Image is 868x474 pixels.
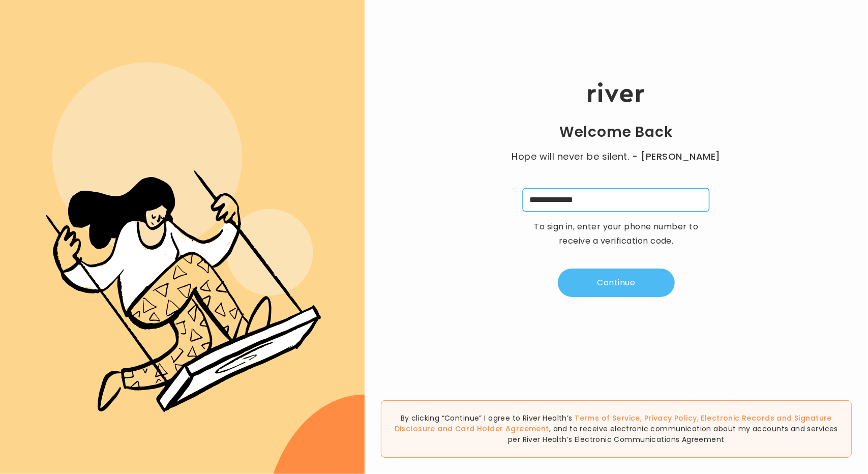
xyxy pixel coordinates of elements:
[395,413,832,434] a: Electronic Records and Signature Disclosure
[527,220,705,248] p: To sign in, enter your phone number to receive a verification code.
[455,424,549,434] a: Card Holder Agreement
[502,150,731,164] p: Hope will never be silent.
[575,413,640,423] a: Terms of Service
[508,424,838,445] span: , and to receive electronic communication about my accounts and services per River Health’s Elect...
[559,123,673,141] h1: Welcome Back
[632,150,721,164] span: - [PERSON_NAME]
[395,413,832,434] span: , , and
[558,269,675,297] button: Continue
[381,400,852,458] div: By clicking “Continue” I agree to River Health’s
[644,413,697,423] a: Privacy Policy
